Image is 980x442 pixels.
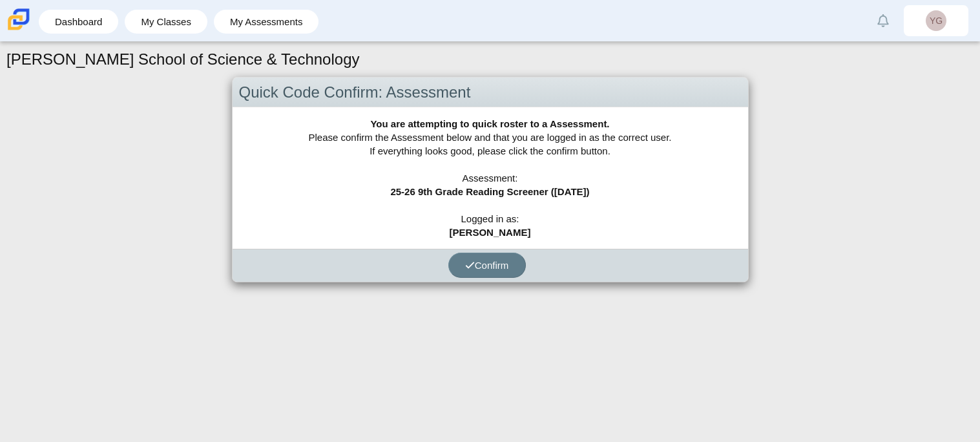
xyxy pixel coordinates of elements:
a: YG [904,5,968,36]
span: Confirm [465,260,509,271]
div: Please confirm the Assessment below and that you are logged in as the correct user. If everything... [233,107,748,249]
b: [PERSON_NAME] [450,227,531,238]
div: Quick Code Confirm: Assessment [233,78,748,108]
a: My Classes [131,10,201,34]
b: 25-26 9th Grade Reading Screener ([DATE]) [390,186,589,197]
button: Confirm [448,253,526,278]
img: Carmen School of Science & Technology [5,6,32,33]
a: Dashboard [45,10,112,34]
a: My Assessments [220,10,313,34]
a: Carmen School of Science & Technology [5,24,32,35]
h1: [PERSON_NAME] School of Science & Technology [6,48,360,70]
b: You are attempting to quick roster to a Assessment. [370,118,609,129]
span: YG [930,16,943,25]
a: Alerts [869,6,897,35]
